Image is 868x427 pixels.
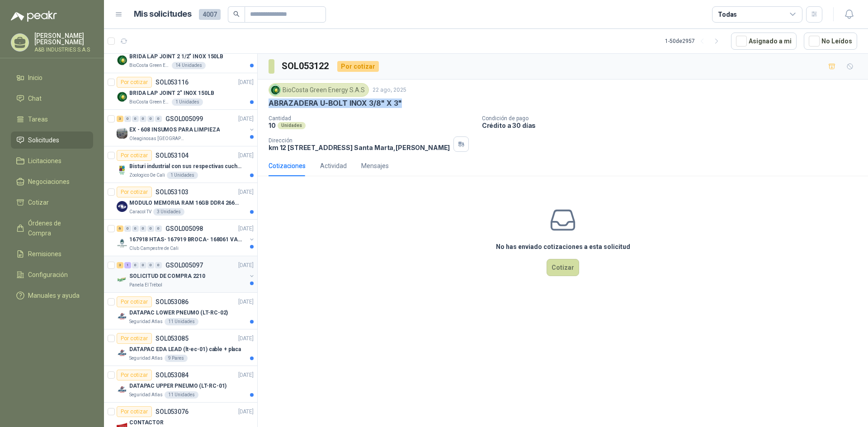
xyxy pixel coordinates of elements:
p: SOL053104 [156,152,189,159]
div: Por cotizar [117,296,152,307]
h1: Mis solicitudes [134,8,192,21]
span: Tareas [28,114,48,124]
p: [PERSON_NAME] [PERSON_NAME] [34,33,93,45]
div: 3 [117,262,123,268]
a: 3 1 0 0 0 0 GSOL005097[DATE] Company LogoSOLICITUD DE COMPRA 2210Panela El Trébol [117,260,255,289]
div: Todas [718,9,737,19]
span: search [233,11,240,17]
p: BioCosta Green Energy S.A.S [129,99,170,106]
p: SOL053116 [156,79,189,85]
img: Company Logo [117,201,127,212]
a: Órdenes de Compra [11,215,93,242]
div: 0 [155,225,162,232]
a: Por cotizarSOL053117[DATE] Company LogoBRIDA LAP JOINT 2 1/2" INOX 150LBBioCosta Green Energy S.A... [104,37,257,73]
p: Cantidad [269,115,475,122]
p: CONTACTOR [129,418,164,427]
img: Company Logo [117,91,127,102]
div: 1 - 50 de 2957 [665,34,724,48]
img: Logo peakr [11,11,57,22]
div: 0 [147,225,154,232]
p: 22 ago, 2025 [373,86,406,94]
span: Inicio [28,73,42,83]
p: [DATE] [238,115,254,123]
div: 1 Unidades [172,99,203,106]
button: No Leídos [804,33,857,50]
p: GSOL005099 [165,116,203,122]
img: Company Logo [117,238,127,249]
p: [DATE] [238,408,254,416]
div: 9 Pares [165,355,188,362]
a: 6 0 0 0 0 0 GSOL005098[DATE] Company Logo167918 HTAS- 167919 BROCA- 168061 VALVULAClub Campestre ... [117,223,255,252]
div: 0 [124,225,131,232]
div: 11 Unidades [165,391,198,399]
div: Por cotizar [117,150,152,161]
p: 167918 HTAS- 167919 BROCA- 168061 VALVULA [129,235,242,244]
p: GSOL005098 [165,225,203,232]
p: Club Campestre de Cali [129,245,179,252]
p: DATAPAC LOWER PNEUMO (LT-RC-02) [129,309,228,317]
div: 0 [147,262,154,268]
p: SOL053085 [156,335,189,342]
p: SOL053084 [156,372,189,378]
a: Por cotizarSOL053116[DATE] Company LogoBRIDA LAP JOINT 2" INOX 150LBBioCosta Green Energy S.A.S1 ... [104,73,257,110]
p: SOL053076 [156,408,189,415]
a: Por cotizarSOL053085[DATE] Company LogoDATAPAC EDA LEAD (lt-ec-01) cable + placaSeguridad Atlas9 ... [104,329,257,366]
span: 4007 [199,9,221,20]
a: Licitaciones [11,152,93,169]
span: Solicitudes [28,135,59,145]
p: [DATE] [238,188,254,197]
p: 10 [269,122,276,129]
h3: SOL053122 [282,59,330,73]
p: [DATE] [238,334,254,343]
p: BRIDA LAP JOINT 2 1/2" INOX 150LB [129,52,223,61]
img: Company Logo [117,384,127,395]
div: 0 [140,225,146,232]
a: 3 0 0 0 0 0 GSOL005099[DATE] Company LogoEX - 608 INSUMOS PARA LIMPIEZAOleaginosas [GEOGRAPHIC_DA... [117,113,255,142]
div: 0 [155,262,162,268]
span: Cotizar [28,197,49,207]
img: Company Logo [270,85,280,95]
span: Chat [28,94,42,103]
a: Por cotizarSOL053103[DATE] Company LogoMODULO MEMORIA RAM 16GB DDR4 2666 MHZ - PORTATILCaracol TV... [104,183,257,220]
p: A&B INDUSTRIES S.A.S [34,47,93,52]
div: 6 [117,225,123,232]
div: Por cotizar [337,61,379,72]
div: Por cotizar [117,77,152,88]
span: Licitaciones [28,156,61,166]
span: Manuales y ayuda [28,291,80,300]
div: 0 [132,225,139,232]
p: SOLICITUD DE COMPRA 2210 [129,272,205,281]
div: 0 [124,116,131,122]
p: [DATE] [238,261,254,270]
a: Tareas [11,111,93,128]
div: BioCosta Green Energy S.A.S [269,83,369,97]
p: GSOL005097 [165,262,203,268]
a: Por cotizarSOL053086[DATE] Company LogoDATAPAC LOWER PNEUMO (LT-RC-02)Seguridad Atlas11 Unidades [104,293,257,329]
p: DATAPAC EDA LEAD (lt-ec-01) cable + placa [129,345,241,354]
img: Company Logo [117,274,127,285]
div: Actividad [320,161,347,171]
img: Company Logo [117,347,127,358]
div: Unidades [278,122,306,129]
div: 0 [147,116,154,122]
div: 1 [124,262,131,268]
p: Panela El Trébol [129,282,162,289]
button: Asignado a mi [731,33,797,50]
div: Por cotizar [117,333,152,344]
p: Oleaginosas [GEOGRAPHIC_DATA][PERSON_NAME] [129,135,186,142]
h3: No has enviado cotizaciones a esta solicitud [496,242,630,252]
p: SOL053086 [156,299,189,305]
img: Company Logo [117,311,127,322]
div: 1 Unidades [167,172,198,179]
img: Company Logo [117,164,127,175]
a: Negociaciones [11,173,93,190]
div: 11 Unidades [165,318,198,325]
a: Manuales y ayuda [11,287,93,304]
p: BRIDA LAP JOINT 2" INOX 150LB [129,89,214,98]
p: Seguridad Atlas [129,318,163,325]
p: [DATE] [238,151,254,160]
a: Solicitudes [11,131,93,149]
div: 0 [132,116,139,122]
p: km 12 [STREET_ADDRESS] Santa Marta , [PERSON_NAME] [269,144,450,151]
p: [DATE] [238,78,254,87]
